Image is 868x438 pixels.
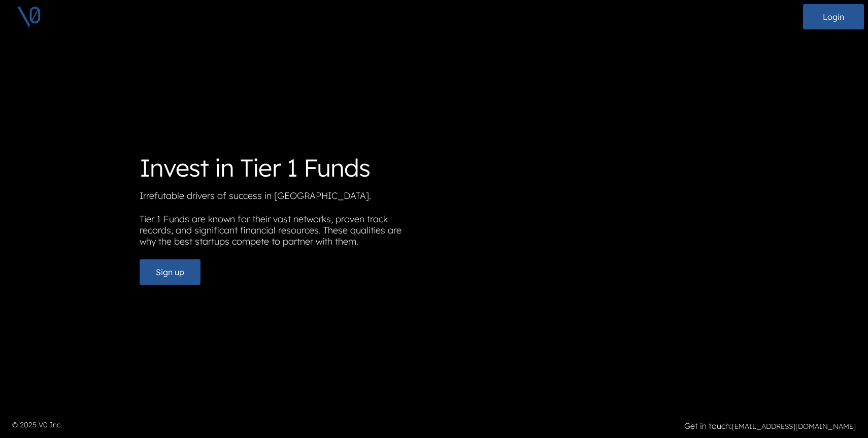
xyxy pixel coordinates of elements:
[140,190,426,206] p: Irrefutable drivers of success in [GEOGRAPHIC_DATA].
[140,259,201,285] button: Sign up
[12,420,428,430] p: © 2025 V0 Inc.
[140,214,426,251] p: Tier 1 Funds are known for their vast networks, proven track records, and significant financial r...
[16,4,42,29] img: V0 logo
[803,4,864,29] button: Login
[684,421,732,431] strong: Get in touch:
[732,422,856,431] a: [EMAIL_ADDRESS][DOMAIN_NAME]
[140,153,426,183] h1: Invest in Tier 1 Funds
